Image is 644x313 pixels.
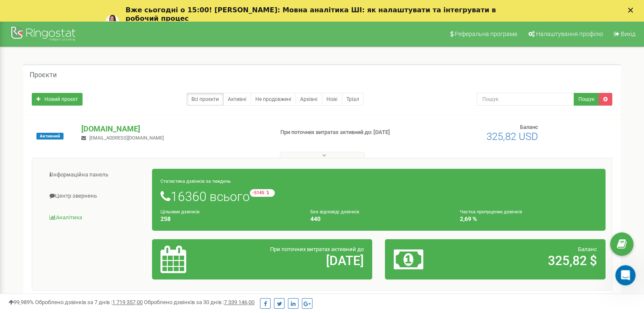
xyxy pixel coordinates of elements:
[270,246,364,252] span: При поточних витратах активний до
[486,131,538,143] span: 325,82 USD
[223,93,251,106] a: Активні
[36,133,64,140] span: Активний
[615,265,636,285] iframe: Intercom live chat
[112,299,143,305] u: 1 719 357,00
[250,189,275,197] small: -5145
[342,93,364,106] a: Тріал
[445,21,522,47] a: Реферальна програма
[536,31,603,37] span: Налаштування профілю
[160,179,231,184] small: Статистика дзвінків за тиждень
[466,254,597,268] h2: 325,82 $
[232,254,364,268] h2: [DATE]
[81,123,266,134] p: [DOMAIN_NAME]
[296,93,322,106] a: Архівні
[520,124,538,130] span: Баланс
[35,299,143,305] span: Оброблено дзвінків за 7 днів :
[39,207,152,228] a: Аналiтика
[89,135,164,141] span: [EMAIL_ADDRESS][DOMAIN_NAME]
[574,93,599,106] button: Пошук
[30,71,57,79] h5: Проєкти
[310,209,359,215] small: Без відповіді дзвінків
[608,21,640,47] a: Вихід
[477,93,574,106] input: Пошук
[187,93,224,106] a: Всі проєкти
[224,299,254,305] u: 7 339 146,00
[160,189,597,204] h1: 16360 всього
[39,165,152,185] a: Інформаційна панель
[160,216,298,222] h4: 258
[39,186,152,207] a: Центр звернень
[628,8,636,13] div: Закрыть
[160,209,199,215] small: Цільових дзвінків
[310,216,448,222] h4: 440
[32,93,83,106] a: Новий проєкт
[144,299,254,305] span: Оброблено дзвінків за 30 днів :
[523,21,607,47] a: Налаштування профілю
[8,299,34,305] span: 99,989%
[280,129,416,137] p: При поточних витратах активний до: [DATE]
[105,15,119,28] img: Profile image for Yuliia
[455,31,517,37] span: Реферальна програма
[621,31,636,37] span: Вихід
[578,246,597,252] span: Баланс
[251,93,296,106] a: Не продовжені
[460,216,597,222] h4: 2,69 %
[126,6,496,22] b: Вже сьогодні о 15:00! [PERSON_NAME]: Мовна аналітика ШІ: як налаштувати та інтегрувати в робочий ...
[322,93,342,106] a: Нові
[460,209,522,215] small: Частка пропущених дзвінків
